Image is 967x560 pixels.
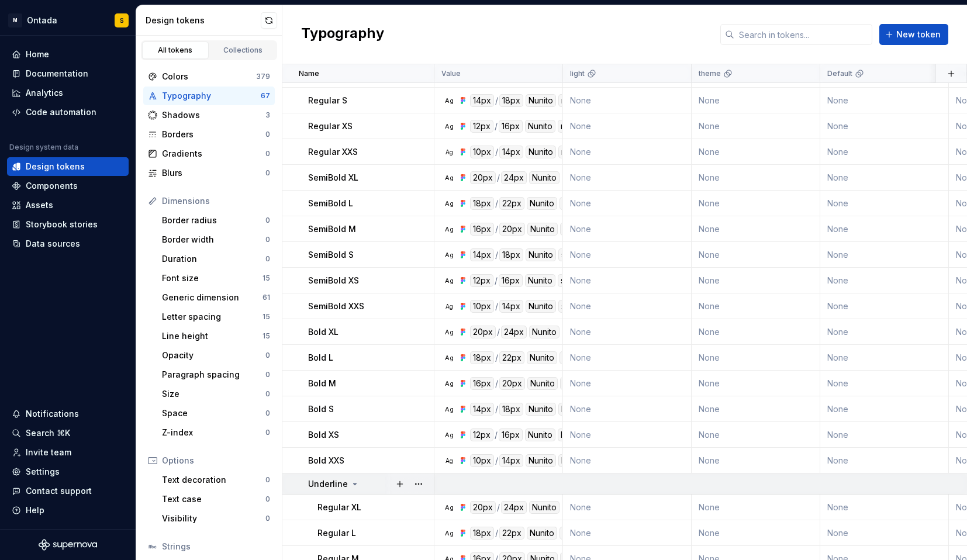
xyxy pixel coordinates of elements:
[470,223,494,236] div: 16px
[529,171,560,184] div: Nunito
[308,300,364,312] p: SemiBold XXS
[444,353,454,362] div: Ag
[162,427,265,438] div: Z-index
[525,120,555,133] div: Nunito
[563,396,692,422] td: None
[563,139,692,165] td: None
[444,199,454,208] div: Ag
[265,216,270,225] div: 0
[26,427,70,439] div: Search ⌘K
[563,345,692,371] td: None
[7,196,129,215] a: Assets
[265,254,270,264] div: 0
[563,319,692,345] td: None
[157,327,275,345] a: Line height15
[265,428,270,437] div: 0
[827,69,852,78] p: Default
[692,319,820,345] td: None
[162,195,270,207] div: Dimensions
[162,541,270,552] div: Strings
[26,408,79,420] div: Notifications
[470,171,496,184] div: 20px
[563,191,692,216] td: None
[39,539,97,551] svg: Supernova Logo
[692,448,820,473] td: None
[265,235,270,244] div: 0
[495,454,498,467] div: /
[308,95,347,106] p: Regular S
[529,326,560,338] div: Nunito
[26,161,85,172] div: Design tokens
[470,527,494,540] div: 18px
[499,527,524,540] div: 22px
[820,422,949,448] td: None
[157,269,275,288] a: Font size15
[162,253,265,265] div: Duration
[692,293,820,319] td: None
[558,428,581,441] div: bold
[527,377,558,390] div: Nunito
[526,403,556,416] div: Nunito
[26,238,80,250] div: Data sources
[444,327,454,337] div: Ag
[570,69,585,78] p: light
[499,428,523,441] div: 16px
[265,130,270,139] div: 0
[308,478,348,490] p: Underline
[444,224,454,234] div: Ag
[265,514,270,523] div: 0
[563,448,692,473] td: None
[820,293,949,319] td: None
[157,211,275,230] a: Border radius0
[499,223,525,236] div: 20px
[444,96,454,105] div: Ag
[162,513,265,524] div: Visibility
[7,177,129,195] a: Components
[26,485,92,497] div: Contact support
[499,94,523,107] div: 18px
[563,495,692,520] td: None
[27,15,57,26] div: Ontada
[495,120,498,133] div: /
[820,371,949,396] td: None
[308,455,344,466] p: Bold XXS
[560,527,593,540] div: regular
[560,377,583,390] div: bold
[470,248,494,261] div: 14px
[820,345,949,371] td: None
[499,377,525,390] div: 20px
[7,501,129,520] button: Help
[470,146,494,158] div: 10px
[7,234,129,253] a: Data sources
[499,248,523,261] div: 18px
[820,396,949,422] td: None
[560,223,603,236] div: semi bold
[143,164,275,182] a: Blurs0
[143,144,275,163] a: Gradients0
[525,428,555,441] div: Nunito
[308,172,358,184] p: SemiBold XL
[820,139,949,165] td: None
[526,300,556,313] div: Nunito
[143,67,275,86] a: Colors379
[162,330,263,342] div: Line height
[8,13,22,27] div: M
[525,274,555,287] div: Nunito
[444,456,454,465] div: Ag
[499,300,523,313] div: 14px
[308,326,339,338] p: Bold XL
[441,69,461,78] p: Value
[308,146,358,158] p: Regular XXS
[563,422,692,448] td: None
[558,248,602,261] div: semi bold
[820,242,949,268] td: None
[560,197,603,210] div: semi bold
[495,351,498,364] div: /
[162,215,265,226] div: Border radius
[317,527,356,539] p: Regular L
[26,49,49,60] div: Home
[7,215,129,234] a: Storybook stories
[470,120,493,133] div: 12px
[162,272,263,284] div: Font size
[896,29,941,40] span: New token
